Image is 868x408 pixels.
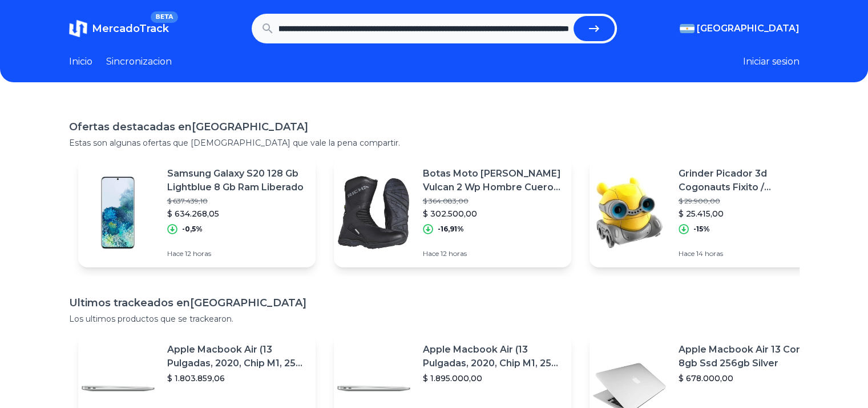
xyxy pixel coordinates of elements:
[679,343,818,370] p: Apple Macbook Air 13 Core I5 8gb Ssd 256gb Silver
[423,373,562,384] p: $ 1.895.000,00
[69,55,92,69] a: Inicio
[69,19,87,38] img: MercadoTrack
[423,167,562,194] p: Botas Moto [PERSON_NAME] Vulcan 2 Wp Hombre Cuero Impermeable
[69,295,800,311] h1: Ultimos trackeados en [GEOGRAPHIC_DATA]
[334,173,414,253] img: Featured image
[167,373,306,384] p: $ 1.803.859,06
[78,158,316,267] a: Featured imageSamsung Galaxy S20 128 Gb Lightblue 8 Gb Ram Liberado$ 637.439,10$ 634.268,05-0,5%H...
[69,19,169,38] a: MercadoTrackBETA
[680,24,695,33] img: Argentina
[680,22,800,35] button: [GEOGRAPHIC_DATA]
[743,55,800,69] button: Iniciar sesion
[167,197,306,206] p: $ 637.439,10
[69,137,800,149] p: Estas son algunas ofertas que [DEMOGRAPHIC_DATA] que vale la pena compartir.
[438,225,464,234] p: -16,91%
[334,158,571,267] a: Featured imageBotas Moto [PERSON_NAME] Vulcan 2 Wp Hombre Cuero Impermeable$ 364.083,00$ 302.500,...
[69,119,800,135] h1: Ofertas destacadas en [GEOGRAPHIC_DATA]
[679,197,818,206] p: $ 29.900,00
[590,173,669,253] img: Featured image
[92,22,169,35] span: MercadoTrack
[182,225,203,234] p: -0,5%
[679,208,818,219] p: $ 25.415,00
[423,208,562,219] p: $ 302.500,00
[423,249,562,258] p: Hace 12 horas
[423,343,562,370] p: Apple Macbook Air (13 Pulgadas, 2020, Chip M1, 256 Gb De Ssd, 8 Gb De Ram) - Plata
[590,158,827,267] a: Featured imageGrinder Picador 3d Cogonauts Fixito / Cogonauts$ 29.900,00$ 25.415,00-15%Hace 14 horas
[679,167,818,194] p: Grinder Picador 3d Cogonauts Fixito / Cogonauts
[151,11,177,23] span: BETA
[423,197,562,206] p: $ 364.083,00
[693,225,710,234] p: -15%
[167,343,306,370] p: Apple Macbook Air (13 Pulgadas, 2020, Chip M1, 256 Gb De Ssd, 8 Gb De Ram) - Plata
[167,167,306,194] p: Samsung Galaxy S20 128 Gb Lightblue 8 Gb Ram Liberado
[167,249,306,258] p: Hace 12 horas
[679,373,818,384] p: $ 678.000,00
[167,208,306,219] p: $ 634.268,05
[78,173,158,253] img: Featured image
[697,22,800,35] span: [GEOGRAPHIC_DATA]
[106,55,172,69] a: Sincronizacion
[69,313,800,325] p: Los ultimos productos que se trackearon.
[679,249,818,258] p: Hace 14 horas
